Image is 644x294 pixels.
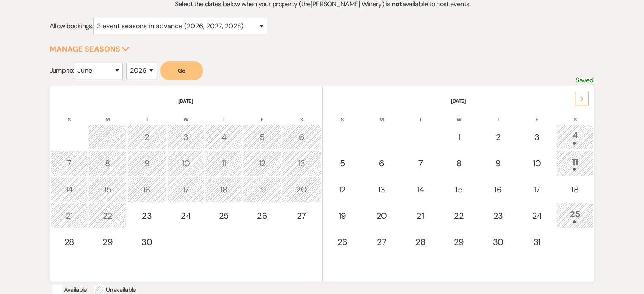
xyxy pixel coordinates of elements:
th: S [282,106,321,124]
div: 8 [93,157,122,170]
div: 7 [55,157,83,170]
div: 18 [210,183,238,196]
div: 31 [523,236,551,248]
th: F [518,106,556,124]
th: W [167,106,205,124]
button: Manage Seasons [50,45,130,53]
div: 20 [287,183,316,196]
th: T [478,106,517,124]
div: 28 [406,236,434,248]
th: T [402,106,439,124]
th: S [51,106,88,124]
div: 16 [132,183,162,196]
button: Go [160,61,203,80]
th: W [440,106,478,124]
div: 29 [93,236,122,248]
th: T [205,106,242,124]
div: 17 [523,183,551,196]
div: 10 [523,157,551,170]
div: 19 [328,209,357,222]
div: 18 [561,183,589,196]
div: 9 [132,157,162,170]
div: 5 [328,157,357,170]
th: S [556,106,594,124]
div: 14 [55,183,83,196]
div: 22 [445,209,473,222]
div: 17 [172,183,200,196]
div: 6 [287,131,316,143]
div: 4 [561,129,589,145]
span: Jump to: [50,66,74,75]
div: 24 [172,209,200,222]
th: S [323,106,362,124]
div: 13 [287,157,316,170]
div: 15 [93,183,122,196]
div: 6 [367,157,396,170]
div: 14 [406,183,434,196]
th: M [88,106,127,124]
div: 3 [523,131,551,143]
div: 15 [445,183,473,196]
div: 1 [93,131,122,143]
div: 23 [132,209,162,222]
div: 25 [561,208,589,223]
th: [DATE] [51,87,321,105]
div: 26 [248,209,276,222]
div: 25 [210,209,238,222]
p: Saved! [575,75,594,86]
div: 16 [483,183,513,196]
span: Allow bookings: [50,22,93,30]
div: 10 [172,157,200,170]
div: 30 [483,236,513,248]
th: M [362,106,401,124]
div: 4 [210,131,238,143]
div: 7 [406,157,434,170]
div: 22 [93,209,122,222]
div: 1 [445,131,473,143]
div: 20 [367,209,396,222]
th: [DATE] [323,87,594,105]
div: 12 [248,157,276,170]
th: T [127,106,166,124]
th: F [243,106,281,124]
div: 13 [367,183,396,196]
div: 2 [483,131,513,143]
div: 9 [483,157,513,170]
div: 23 [483,209,513,222]
div: 29 [445,236,473,248]
div: 27 [287,209,316,222]
div: 5 [248,131,276,143]
div: 11 [561,155,589,171]
div: 28 [55,236,83,248]
div: 12 [328,183,357,196]
div: 26 [328,236,357,248]
div: 11 [210,157,238,170]
div: 8 [445,157,473,170]
div: 2 [132,131,162,143]
div: 3 [172,131,200,143]
div: 27 [367,236,396,248]
div: 24 [523,209,551,222]
div: 21 [55,209,83,222]
div: 19 [248,183,276,196]
div: 30 [132,236,162,248]
div: 21 [406,209,434,222]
